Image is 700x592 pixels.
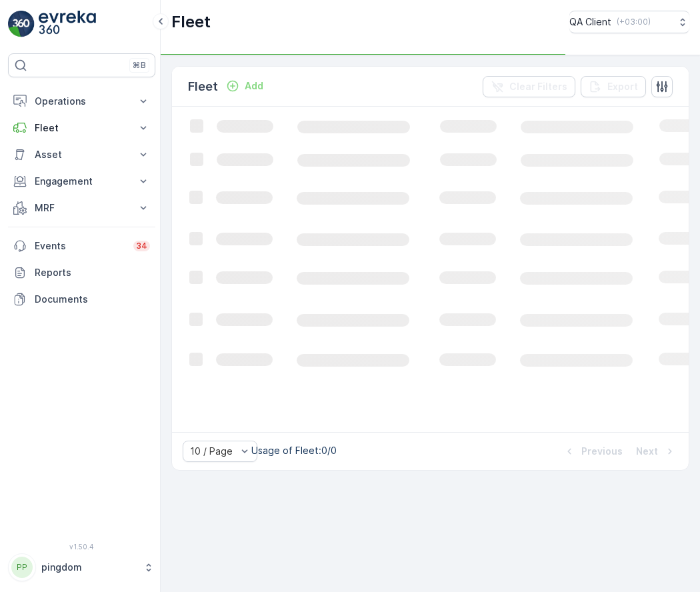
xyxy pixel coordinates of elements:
div: PP [11,557,33,578]
p: MRF [35,201,129,215]
button: Asset [8,141,155,168]
button: Operations [8,88,155,115]
img: logo [8,11,35,37]
a: Documents [8,286,155,313]
p: Reports [35,266,150,279]
p: Events [35,239,125,253]
img: logo_light-DOdMpM7g.png [39,11,96,37]
p: Add [245,79,263,93]
p: 34 [136,241,147,251]
p: Clear Filters [509,80,567,93]
p: pingdom [41,561,137,574]
button: Fleet [8,115,155,141]
p: Next [636,445,658,458]
button: Add [221,78,269,94]
button: MRF [8,195,155,221]
p: QA Client [569,15,611,29]
p: Fleet [35,121,129,135]
p: Asset [35,148,129,161]
a: Reports [8,259,155,286]
button: Previous [561,443,624,459]
p: Previous [581,445,623,458]
a: Events34 [8,233,155,259]
span: v 1.50.4 [8,543,155,551]
p: Documents [35,293,150,306]
p: Fleet [171,11,211,33]
p: Operations [35,95,129,108]
button: Clear Filters [483,76,575,97]
p: Export [607,80,638,93]
p: ( +03:00 ) [617,17,651,27]
button: PPpingdom [8,553,155,581]
button: Next [635,443,678,459]
button: Export [581,76,646,97]
button: Engagement [8,168,155,195]
p: Usage of Fleet : 0/0 [251,444,337,457]
button: QA Client(+03:00) [569,11,689,33]
p: Engagement [35,175,129,188]
p: Fleet [188,77,218,96]
p: ⌘B [133,60,146,71]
